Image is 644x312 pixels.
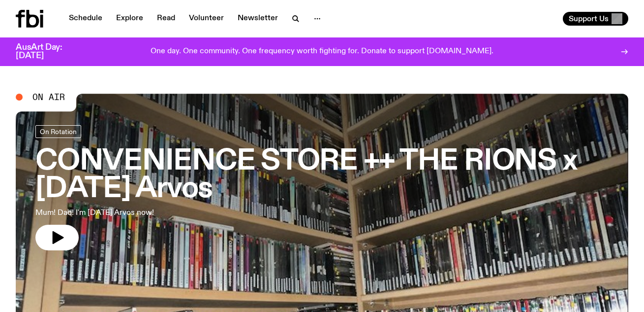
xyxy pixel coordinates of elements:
[569,14,609,23] span: Support Us
[232,12,284,26] a: Newsletter
[35,148,609,203] h3: CONVENIENCE STORE ++ THE RIONS x [DATE] Arvos
[16,43,79,60] h3: AusArt Day: [DATE]
[35,207,287,219] p: Mum! Dad! I'm [DATE] Arvos now!
[40,128,77,135] span: On Rotation
[35,125,609,250] a: CONVENIENCE STORE ++ THE RIONS x [DATE] ArvosMum! Dad! I'm [DATE] Arvos now!
[110,12,149,26] a: Explore
[63,12,108,26] a: Schedule
[183,12,230,26] a: Volunteer
[151,12,181,26] a: Read
[151,47,493,56] p: One day. One community. One frequency worth fighting for. Donate to support [DOMAIN_NAME].
[32,93,65,102] span: On Air
[35,125,81,138] a: On Rotation
[563,12,628,26] button: Support Us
